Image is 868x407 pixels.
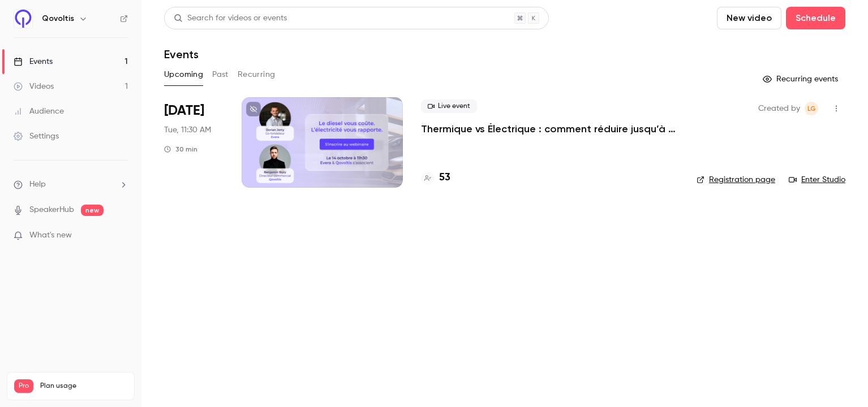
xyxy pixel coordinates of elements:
[717,7,781,29] button: New video
[14,131,59,142] div: Settings
[29,204,74,216] a: SpeakerHub
[789,174,845,185] a: Enter Studio
[164,66,203,84] button: Upcoming
[14,10,32,28] img: Qovoltis
[164,145,197,154] div: 30 min
[164,97,224,188] div: Oct 14 Tue, 11:30 AM (Europe/Paris)
[758,70,845,88] button: Recurring events
[805,102,818,115] span: lorraine gard
[421,99,477,113] span: Live event
[697,174,775,185] a: Registration page
[758,102,800,115] span: Created by
[14,81,54,92] div: Videos
[174,12,287,24] div: Search for videos or events
[40,382,127,391] span: Plan usage
[212,66,229,84] button: Past
[439,170,450,185] h4: 53
[421,170,450,185] a: 53
[164,124,211,136] span: Tue, 11:30 AM
[14,379,33,393] span: Pro
[42,13,74,24] h6: Qovoltis
[807,102,816,115] span: lg
[14,106,64,117] div: Audience
[164,102,204,120] span: [DATE]
[786,7,845,29] button: Schedule
[164,47,199,61] h1: Events
[29,179,46,190] span: Help
[14,56,53,67] div: Events
[238,66,276,84] button: Recurring
[81,205,104,216] span: new
[29,230,72,241] span: What's new
[421,122,678,136] a: Thermique vs Électrique : comment réduire jusqu’à 40% le coût total de votre flotte
[14,179,128,190] li: help-dropdown-opener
